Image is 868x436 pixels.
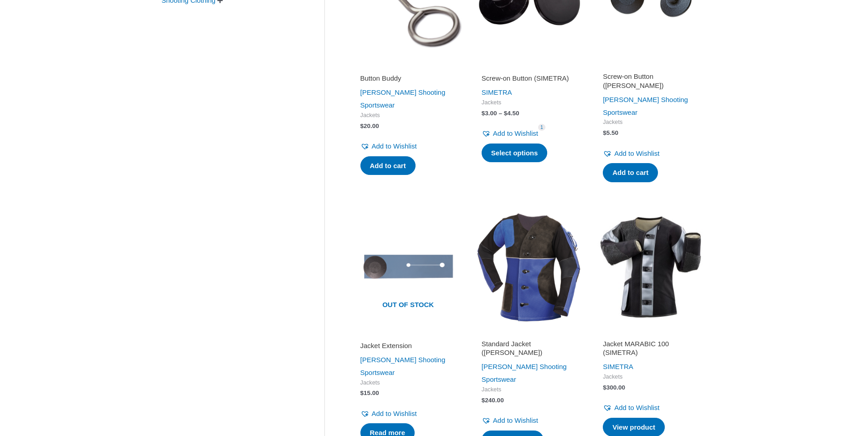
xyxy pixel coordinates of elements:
[360,328,456,339] iframe: Customer reviews powered by Trustpilot
[504,110,508,117] span: $
[360,341,456,354] a: Jacket Extension
[372,410,417,417] span: Add to Wishlist
[482,88,512,96] a: SIMETRA
[603,96,688,116] a: [PERSON_NAME] Shooting Sportswear
[482,110,497,117] bdi: 3.00
[482,397,485,404] span: $
[504,110,519,117] bdi: 4.50
[360,390,379,396] bdi: 15.00
[595,211,707,323] img: Jacket MARABIC 100
[603,384,625,391] bdi: 300.00
[360,379,456,387] span: Jackets
[482,328,577,339] iframe: Customer reviews powered by Trustpilot
[603,129,606,136] span: $
[482,99,577,107] span: Jackets
[482,61,577,72] iframe: Customer reviews powered by Trustpilot
[360,112,456,119] span: Jackets
[482,339,577,361] a: Standard Jacket ([PERSON_NAME])
[360,74,456,86] a: Button Buddy
[603,61,699,72] iframe: Customer reviews powered by Trustpilot
[482,110,485,117] span: $
[360,407,417,420] a: Add to Wishlist
[360,123,364,129] span: $
[360,390,364,396] span: $
[603,118,699,126] span: Jackets
[603,72,699,90] h2: Screw-on Button ([PERSON_NAME])
[360,61,456,72] iframe: Customer reviews powered by Trustpilot
[352,211,464,323] a: Out of stock
[360,123,379,129] bdi: 20.00
[482,144,548,163] a: Select options for “Screw-on Button (SIMETRA)”
[482,127,538,140] a: Add to Wishlist
[360,140,417,153] a: Add to Wishlist
[473,211,586,323] img: Standard Jacket
[603,339,699,361] a: Jacket MARABIC 100 (SIMETRA)
[482,397,504,404] bdi: 240.00
[493,416,538,424] span: Add to Wishlist
[482,386,577,394] span: Jackets
[360,341,456,350] h2: Jacket Extension
[603,163,658,182] a: Add to cart: “Screw-on Button (SAUER)”
[498,110,502,117] span: –
[603,147,659,160] a: Add to Wishlist
[482,363,567,383] a: [PERSON_NAME] Shooting Sportswear
[603,401,659,414] a: Add to Wishlist
[372,142,417,150] span: Add to Wishlist
[614,404,659,411] span: Add to Wishlist
[482,339,577,357] h2: Standard Jacket ([PERSON_NAME])
[360,74,456,83] h2: Button Buddy
[360,356,446,376] a: [PERSON_NAME] Shooting Sportswear
[614,149,659,157] span: Add to Wishlist
[603,72,699,93] a: Screw-on Button ([PERSON_NAME])
[603,129,618,136] bdi: 5.50
[359,295,457,316] span: Out of stock
[482,74,577,86] a: Screw-on Button (SIMETRA)
[360,156,416,175] a: Add to cart: “Button Buddy”
[538,124,545,131] span: 1
[482,74,577,83] h2: Screw-on Button (SIMETRA)
[603,339,699,357] h2: Jacket MARABIC 100 (SIMETRA)
[360,88,446,109] a: [PERSON_NAME] Shooting Sportswear
[603,363,633,370] a: SIMETRA
[482,414,538,427] a: Add to Wishlist
[493,129,538,137] span: Add to Wishlist
[603,328,699,339] iframe: Customer reviews powered by Trustpilot
[352,211,464,323] img: Jacket extension
[603,384,606,391] span: $
[603,373,699,381] span: Jackets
